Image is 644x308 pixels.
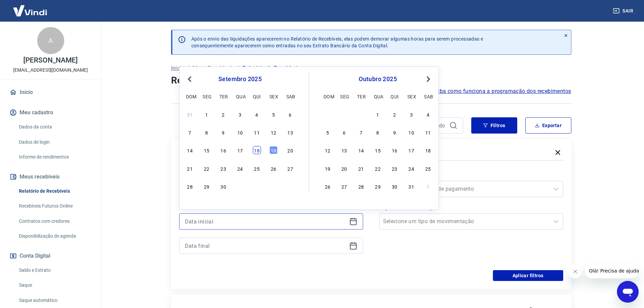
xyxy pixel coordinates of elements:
div: Choose quinta-feira, 9 de outubro de 2025 [390,128,399,136]
button: Conta Digital [8,248,93,263]
div: Choose quarta-feira, 15 de outubro de 2025 [374,146,382,154]
div: Choose segunda-feira, 22 de setembro de 2025 [202,164,211,172]
div: Choose sábado, 13 de setembro de 2025 [286,128,294,136]
a: Contratos com credores [16,214,93,228]
div: Choose domingo, 14 de setembro de 2025 [186,146,194,154]
div: Choose domingo, 21 de setembro de 2025 [186,164,194,172]
div: qui [253,92,261,100]
div: Choose sexta-feira, 19 de setembro de 2025 [269,146,278,154]
div: Choose quinta-feira, 2 de outubro de 2025 [390,110,399,118]
div: Choose sexta-feira, 31 de outubro de 2025 [407,182,415,190]
iframe: Fechar mensagem [569,265,582,278]
div: Choose terça-feira, 30 de setembro de 2025 [219,182,228,190]
button: Aplicar filtros [493,270,563,281]
div: Choose quinta-feira, 25 de setembro de 2025 [253,164,261,172]
div: dom [186,92,194,100]
a: Saiba como funciona a programação dos recebimentos [432,87,571,95]
div: Choose terça-feira, 23 de setembro de 2025 [219,164,228,172]
div: Choose quinta-feira, 18 de setembro de 2025 [253,146,261,154]
a: Informe de rendimentos [16,150,93,164]
a: Disponibilização de agenda [16,229,93,243]
div: qua [374,92,382,100]
div: Choose quinta-feira, 23 de outubro de 2025 [390,164,399,172]
a: Dados de login [16,135,93,149]
div: sex [407,92,415,100]
div: Choose sexta-feira, 26 de setembro de 2025 [269,164,278,172]
div: sex [269,92,278,100]
div: Choose terça-feira, 30 de setembro de 2025 [357,110,365,118]
div: Choose terça-feira, 21 de outubro de 2025 [357,164,365,172]
button: Sair [612,5,636,17]
div: Choose sábado, 4 de outubro de 2025 [424,110,432,118]
a: Saldo e Extrato [16,263,93,277]
button: Meu cadastro [8,105,93,120]
div: Choose terça-feira, 16 de setembro de 2025 [219,146,228,154]
div: Choose quinta-feira, 4 de setembro de 2025 [253,110,261,118]
button: Filtros [471,117,517,134]
div: Choose quarta-feira, 24 de setembro de 2025 [236,164,244,172]
div: Choose quarta-feira, 8 de outubro de 2025 [374,128,382,136]
div: Choose terça-feira, 7 de outubro de 2025 [357,128,365,136]
div: month 2025-10 [323,109,433,191]
div: Choose segunda-feira, 6 de outubro de 2025 [340,128,348,136]
div: Choose segunda-feira, 29 de setembro de 2025 [202,182,211,190]
div: Choose sábado, 27 de setembro de 2025 [286,164,294,172]
div: Choose quarta-feira, 3 de setembro de 2025 [236,110,244,118]
div: Choose sábado, 18 de outubro de 2025 [424,146,432,154]
a: Recebíveis Futuros Online [16,199,93,213]
a: Saque [16,278,93,292]
div: Choose segunda-feira, 13 de outubro de 2025 [340,146,348,154]
div: Choose quarta-feira, 29 de outubro de 2025 [374,182,382,190]
div: Choose segunda-feira, 8 de setembro de 2025 [202,128,211,136]
div: Choose sexta-feira, 5 de setembro de 2025 [269,110,278,118]
a: Início [8,85,93,100]
div: Choose domingo, 12 de outubro de 2025 [324,146,332,154]
div: Choose terça-feira, 9 de setembro de 2025 [219,128,228,136]
div: Choose domingo, 28 de setembro de 2025 [324,110,332,118]
div: Choose sexta-feira, 3 de outubro de 2025 [269,182,278,190]
div: Choose segunda-feira, 27 de outubro de 2025 [340,182,348,190]
div: dom [324,92,332,100]
div: Choose sexta-feira, 12 de setembro de 2025 [269,128,278,136]
div: Choose sábado, 1 de novembro de 2025 [424,182,432,190]
div: Choose quarta-feira, 17 de setembro de 2025 [236,146,244,154]
img: Vindi [8,0,52,21]
div: Choose quarta-feira, 22 de outubro de 2025 [374,164,382,172]
div: Choose domingo, 5 de outubro de 2025 [324,128,332,136]
div: Choose segunda-feira, 20 de outubro de 2025 [340,164,348,172]
div: Choose sábado, 6 de setembro de 2025 [286,110,294,118]
div: Choose sexta-feira, 3 de outubro de 2025 [407,110,415,118]
a: Início [171,64,185,72]
iframe: Botão para abrir a janela de mensagens [617,281,639,303]
div: Choose terça-feira, 14 de outubro de 2025 [357,146,365,154]
a: Saque automático [16,293,93,307]
div: Choose terça-feira, 2 de setembro de 2025 [219,110,228,118]
a: Dados da conta [16,120,93,134]
div: Choose segunda-feira, 15 de setembro de 2025 [202,146,211,154]
div: Choose domingo, 19 de outubro de 2025 [324,164,332,172]
div: ter [357,92,365,100]
p: / [237,64,239,72]
div: Choose sexta-feira, 10 de outubro de 2025 [407,128,415,136]
label: Tipo de Movimentação [381,204,562,212]
div: month 2025-09 [185,109,295,191]
div: Choose terça-feira, 28 de outubro de 2025 [357,182,365,190]
div: Choose segunda-feira, 29 de setembro de 2025 [340,110,348,118]
p: [PERSON_NAME] [23,57,77,64]
div: sab [286,92,294,100]
div: Choose sábado, 4 de outubro de 2025 [286,182,294,190]
div: Choose quinta-feira, 11 de setembro de 2025 [253,128,261,136]
div: Choose quinta-feira, 16 de outubro de 2025 [390,146,399,154]
a: Relatório de Recebíveis [16,184,93,198]
div: Choose segunda-feira, 1 de setembro de 2025 [202,110,211,118]
div: Choose sábado, 25 de outubro de 2025 [424,164,432,172]
button: Previous Month [186,75,194,83]
div: Choose domingo, 7 de setembro de 2025 [186,128,194,136]
div: Choose quarta-feira, 10 de setembro de 2025 [236,128,244,136]
div: seg [202,92,211,100]
p: / [187,64,190,72]
div: seg [340,92,348,100]
div: Choose quarta-feira, 1 de outubro de 2025 [236,182,244,190]
a: Meus Recebíveis [192,64,234,72]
